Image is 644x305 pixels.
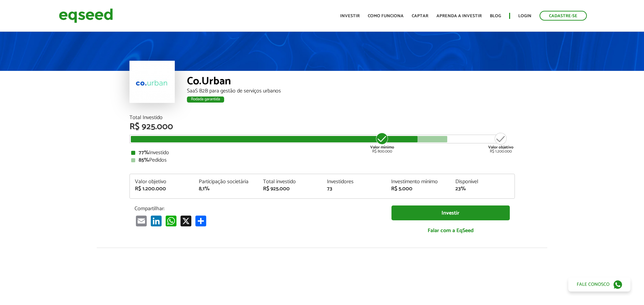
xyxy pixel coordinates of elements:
div: Total investido [263,179,317,185]
div: Valor objetivo [135,179,189,185]
div: R$ 925.000 [129,122,515,131]
div: R$ 1.200.000 [488,132,514,154]
div: R$ 1.200.000 [135,186,189,192]
div: Disponível [455,179,509,185]
div: R$ 5.000 [391,186,445,192]
strong: 85% [139,156,149,165]
div: Investido [131,150,513,156]
a: Compartilhar [194,215,208,226]
div: SaaS B2B para gestão de serviços urbanos [187,88,515,94]
a: Aprenda a investir [436,14,482,18]
div: R$ 800.000 [369,132,395,154]
div: R$ 925.000 [263,186,317,192]
div: 73 [327,186,381,192]
div: Investidores [327,179,381,185]
p: Compartilhar: [135,205,381,212]
div: Investimento mínimo [391,179,445,185]
a: X [179,215,193,226]
a: Login [518,14,531,18]
a: Email [135,215,148,226]
div: 23% [455,186,509,192]
a: LinkedIn [149,215,163,226]
img: EqSeed [59,7,113,25]
a: Investir [391,205,510,221]
strong: Valor mínimo [370,144,394,150]
div: Total Investido [129,115,515,120]
div: Co.Urban [187,76,515,88]
div: Participação societária [199,179,253,185]
a: Captar [412,14,428,18]
div: Pedidos [131,158,513,163]
strong: Valor objetivo [488,144,514,150]
a: Cadastre-se [540,11,587,21]
a: Fale conosco [568,277,630,292]
a: Falar com a EqSeed [391,224,510,238]
div: 8,1% [199,186,253,192]
strong: 77% [139,148,149,157]
div: Rodada garantida [187,96,224,103]
a: Investir [340,14,360,18]
a: WhatsApp [164,215,178,226]
a: Como funciona [368,14,404,18]
a: Blog [490,14,501,18]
